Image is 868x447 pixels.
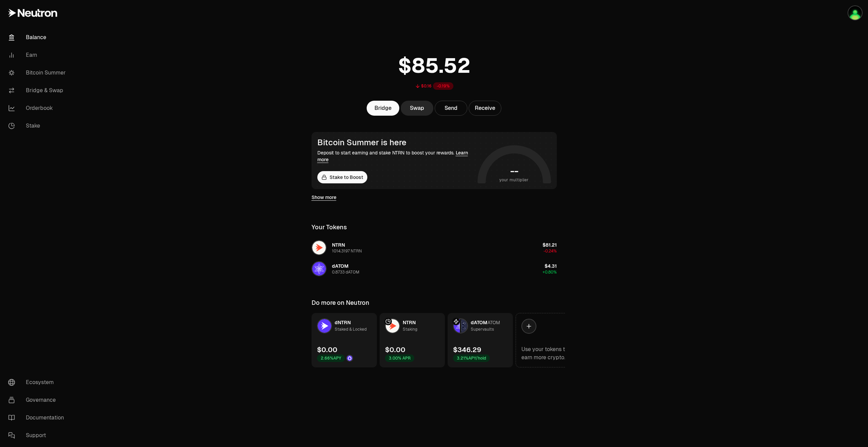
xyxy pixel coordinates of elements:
span: dATOM [332,263,349,269]
div: $0.00 [385,345,405,354]
a: Show more [312,194,336,201]
h1: -- [510,166,518,177]
a: Use your tokens to earn more crypto. [516,313,581,367]
span: NTRN [403,319,416,326]
span: $4.31 [545,263,557,269]
span: $81.21 [542,242,557,248]
img: dNTRN Logo [318,319,331,333]
a: Stake to Boost [317,171,367,183]
div: Staked & Locked [335,326,367,333]
img: dATOM Logo [454,319,460,333]
span: NTRN [332,242,345,248]
a: Earn [3,46,73,64]
div: -0.19% [433,82,453,90]
a: dATOM LogoATOM LogodATOMATOMSupervaults$346.293.21%APY/hold [448,313,513,367]
span: ATOM [487,319,500,326]
a: Documentation [3,409,73,427]
div: 0.8733 dATOM [332,269,360,275]
a: Bridge & Swap [3,82,73,99]
span: +0.80% [542,269,557,275]
div: $0.00 [317,345,337,354]
div: Do more on Neutron [312,298,369,308]
a: Balance [3,29,73,46]
a: Swap [401,101,433,116]
div: $346.29 [453,345,481,354]
div: $0.16 [421,83,432,89]
span: your multiplier [499,177,529,183]
img: dATOM Logo [312,262,326,276]
span: dNTRN [335,319,351,326]
div: Deposit to start earning and stake NTRN to boost your rewards. [317,149,475,163]
img: Drop [347,355,352,361]
a: Orderbook [3,99,73,117]
div: Use your tokens to earn more crypto. [521,345,575,362]
a: Stake [3,117,73,135]
div: 3.21% APY/hold [453,354,490,362]
button: NTRN LogoNTRN1014.3197 NTRN$81.21-0.24% [307,237,561,258]
a: Governance [3,391,73,409]
a: Ecosystem [3,374,73,391]
a: Support [3,427,73,444]
img: Ledger2 [848,6,862,20]
a: NTRN LogoNTRNStaking$0.003.00% APR [380,313,445,367]
a: dNTRN LogodNTRNStaked & Locked$0.002.66%APYDrop [312,313,377,367]
span: -0.24% [544,248,557,254]
button: Send [435,101,467,116]
div: Supervaults [471,326,494,333]
div: Your Tokens [312,222,347,232]
div: 2.66% APY [317,354,345,362]
span: dATOM [471,319,487,326]
button: dATOM LogodATOM0.8733 dATOM$4.31+0.80% [307,259,561,279]
img: ATOM Logo [461,319,467,333]
a: Bitcoin Summer [3,64,73,82]
div: 3.00% APR [385,354,414,362]
div: 1014.3197 NTRN [332,248,362,254]
img: NTRN Logo [386,319,399,333]
div: Staking [403,326,417,333]
button: Receive [469,101,501,116]
a: Bridge [367,101,399,116]
div: Bitcoin Summer is here [317,138,475,147]
img: NTRN Logo [312,241,326,254]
